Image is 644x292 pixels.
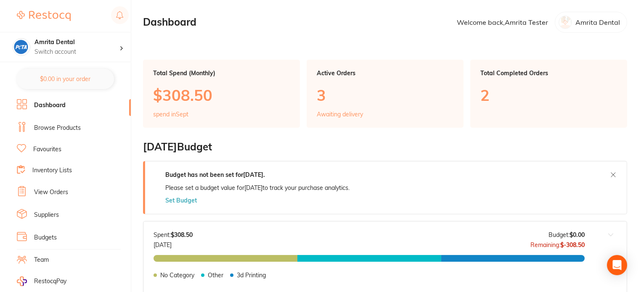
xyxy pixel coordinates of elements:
[13,39,30,55] img: Amrita Dental
[17,276,66,286] a: RestocqPay
[32,166,72,175] a: Inventory Lists
[560,241,585,249] strong: $-308.50
[34,277,66,286] span: RestocqPay
[34,48,119,56] p: Switch account
[17,69,114,89] button: $0.00 in your order
[34,38,119,47] h4: Amrita Dental
[237,272,266,279] p: 3d Printing
[165,197,197,204] button: Set Budget
[153,70,290,76] p: Total Spend (Monthly)
[153,111,188,118] p: spend in Sept
[317,111,363,118] p: Awaiting delivery
[34,211,59,219] a: Suppliers
[480,70,617,76] p: Total Completed Orders
[165,171,265,179] strong: Budget has not been set for [DATE] .
[470,60,627,128] a: Total Completed Orders2
[549,231,585,238] p: Budget:
[480,87,617,104] p: 2
[317,70,453,76] p: Active Orders
[17,276,27,286] img: RestocqPay
[153,87,290,104] p: $308.50
[317,87,453,104] p: 3
[34,256,49,264] a: Team
[208,272,223,279] p: Other
[575,18,620,26] p: Amrita Dental
[607,255,627,275] div: Open Intercom Messenger
[143,60,300,128] a: Total Spend (Monthly)$308.50spend inSept
[34,188,68,197] a: View Orders
[154,231,193,238] p: Spent:
[307,60,464,128] a: Active Orders3Awaiting delivery
[143,141,627,153] h2: [DATE] Budget
[457,18,548,26] p: Welcome back, Amrita Tester
[570,231,585,239] strong: $0.00
[34,124,81,132] a: Browse Products
[143,16,196,28] h2: Dashboard
[17,11,71,21] img: Restocq Logo
[34,101,66,110] a: Dashboard
[165,184,350,191] p: Please set a budget value for [DATE] to track your purchase analytics.
[154,238,193,248] p: [DATE]
[530,238,585,248] p: Remaining:
[33,145,61,154] a: Favourites
[171,231,193,239] strong: $308.50
[34,234,57,242] a: Budgets
[160,272,194,279] p: No Category
[17,6,71,26] a: Restocq Logo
